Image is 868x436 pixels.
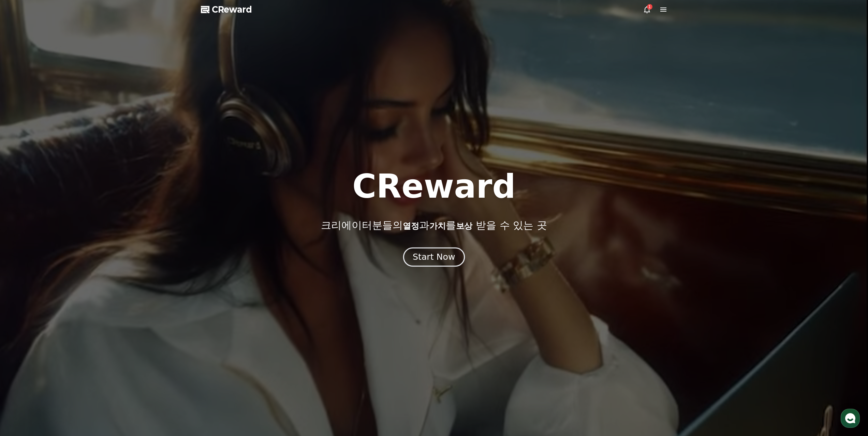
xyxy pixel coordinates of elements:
[201,4,252,15] a: CReward
[45,216,88,233] a: 대화
[62,227,71,232] span: 대화
[643,5,651,14] a: 1
[403,247,465,267] button: Start Now
[2,216,45,233] a: 홈
[647,4,652,10] div: 1
[429,221,446,231] span: 가치
[352,170,516,203] h1: CReward
[404,255,464,261] a: Start Now
[21,226,26,232] span: 홈
[456,221,472,231] span: 보상
[321,219,547,231] p: 크리에이터분들의 과 를 받을 수 있는 곳
[88,216,131,233] a: 설정
[413,251,455,263] div: Start Now
[403,221,419,231] span: 열정
[212,4,252,15] span: CReward
[105,226,114,232] span: 설정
